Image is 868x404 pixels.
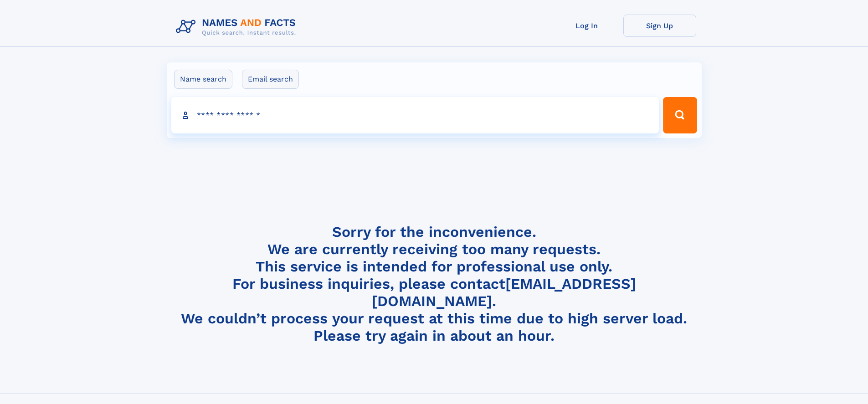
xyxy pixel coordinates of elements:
[172,15,303,39] img: Logo Names and Facts
[372,275,636,310] a: [EMAIL_ADDRESS][DOMAIN_NAME]
[623,15,696,37] a: Sign Up
[550,15,623,37] a: Log In
[174,70,232,89] label: Name search
[171,97,659,133] input: search input
[663,97,697,133] button: Search Button
[172,223,696,345] h4: Sorry for the inconvenience. We are currently receiving too many requests. This service is intend...
[242,70,299,89] label: Email search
